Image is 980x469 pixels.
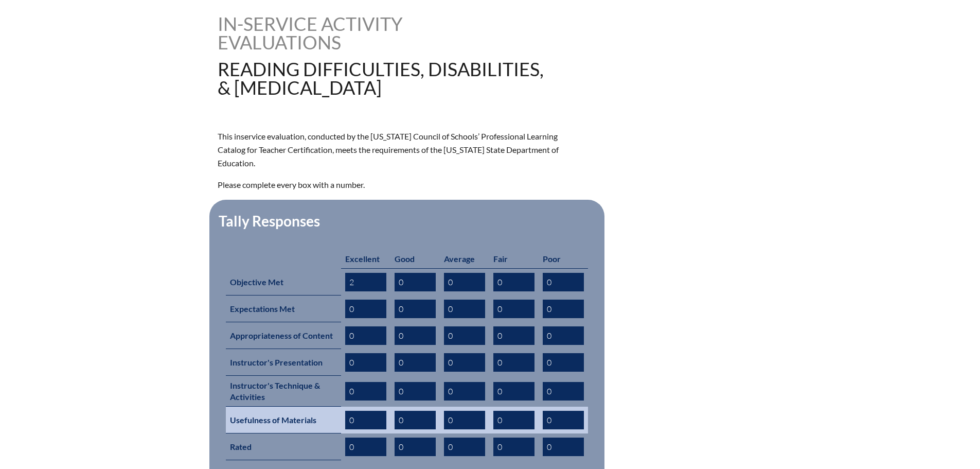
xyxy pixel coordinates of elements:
h1: In-service Activity Evaluations [218,14,425,51]
h1: reading difficulties, disabilities, & [MEDICAL_DATA] [218,60,556,97]
th: Appropriateness of Content [226,322,341,349]
th: Fair [489,249,539,269]
legend: Tally Responses [218,212,321,230]
th: Objective Met [226,268,341,296]
th: Poor [539,249,588,269]
th: Good [390,249,440,269]
th: Instructor's Technique & Activities [226,376,341,407]
p: This inservice evaluation, conducted by the [US_STATE] Council of Schools’ Professional Learning ... [218,130,580,170]
th: Usefulness of Materials [226,407,341,433]
th: Excellent [341,249,390,269]
th: Instructor's Presentation [226,349,341,376]
th: Average [440,249,489,269]
p: Please complete every box with a number. [218,178,580,192]
th: Expectations Met [226,296,341,322]
th: Rated [226,433,341,460]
